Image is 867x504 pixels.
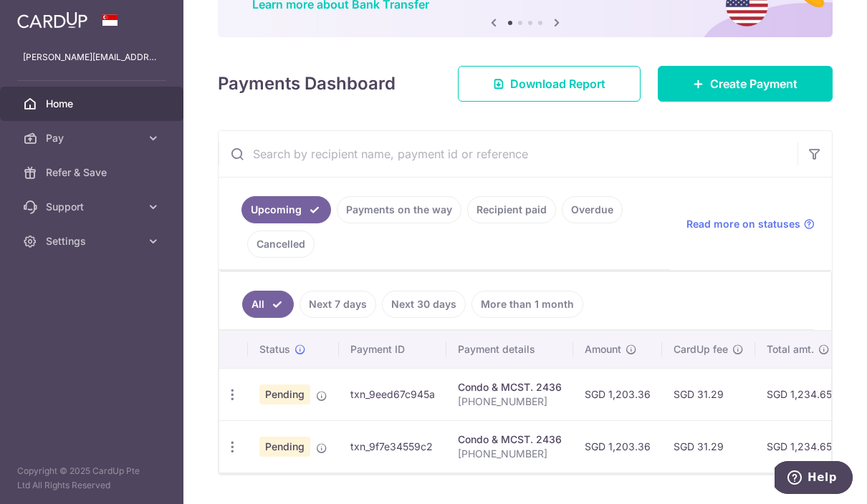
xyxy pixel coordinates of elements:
[585,342,621,357] span: Amount
[218,71,396,97] h4: Payments Dashboard
[573,368,662,420] td: SGD 1,203.36
[510,75,605,92] span: Download Report
[458,447,562,461] p: [PHONE_NUMBER]
[300,291,376,318] a: Next 7 days
[658,66,833,102] a: Create Payment
[674,342,728,357] span: CardUp fee
[382,291,466,318] a: Next 30 days
[219,131,797,177] input: Search by recipient name, payment id or reference
[710,75,797,92] span: Create Payment
[686,217,815,231] a: Read more on statuses
[339,420,446,472] td: txn_9f7e34559c2
[46,97,140,111] span: Home
[242,291,294,318] a: All
[46,200,140,214] span: Support
[339,368,446,420] td: txn_9eed67c945a
[259,384,310,404] span: Pending
[573,420,662,472] td: SGD 1,203.36
[259,437,310,457] span: Pending
[46,131,140,145] span: Pay
[755,368,843,420] td: SGD 1,234.65
[46,165,140,180] span: Refer & Save
[662,368,755,420] td: SGD 31.29
[458,432,562,447] div: Condo & MCST. 2436
[662,420,755,472] td: SGD 31.29
[241,196,331,223] a: Upcoming
[23,50,161,64] p: [PERSON_NAME][EMAIL_ADDRESS][DOMAIN_NAME]
[775,461,853,497] iframe: Opens a widget where you can find more information
[337,196,461,223] a: Payments on the way
[33,10,62,23] span: Help
[471,291,583,318] a: More than 1 month
[46,234,140,248] span: Settings
[458,380,562,394] div: Condo & MCST. 2436
[458,66,641,102] a: Download Report
[446,331,573,368] th: Payment details
[467,196,556,223] a: Recipient paid
[259,342,290,357] span: Status
[767,342,814,357] span: Total amt.
[755,420,843,472] td: SGD 1,234.65
[562,196,623,223] a: Overdue
[247,231,315,258] a: Cancelled
[458,394,562,409] p: [PHONE_NUMBER]
[339,331,446,368] th: Payment ID
[17,11,87,29] img: CardUp
[686,217,800,231] span: Read more on statuses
